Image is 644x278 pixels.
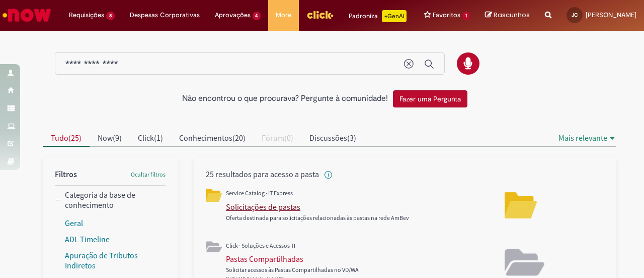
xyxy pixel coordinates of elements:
[69,10,104,20] span: Requisições
[494,10,530,20] span: Rascunhos
[130,10,200,20] span: Despesas Corporativas
[306,7,334,22] img: click_logo_yellow_360x200.png
[586,11,636,19] span: [PERSON_NAME]
[572,12,578,18] span: JC
[393,90,467,107] button: Fazer uma Pergunta
[276,10,291,20] span: More
[433,10,460,20] span: Favoritos
[182,94,388,103] h2: Não encontrou o que procurava? Pergunte à comunidade!
[106,12,115,20] span: 8
[485,11,530,20] a: Rascunhos
[462,12,470,20] span: 1
[1,5,53,25] img: ServiceNow
[382,10,407,22] p: +GenAi
[215,10,251,20] span: Aprovações
[253,12,261,20] span: 4
[349,10,407,22] div: Padroniza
